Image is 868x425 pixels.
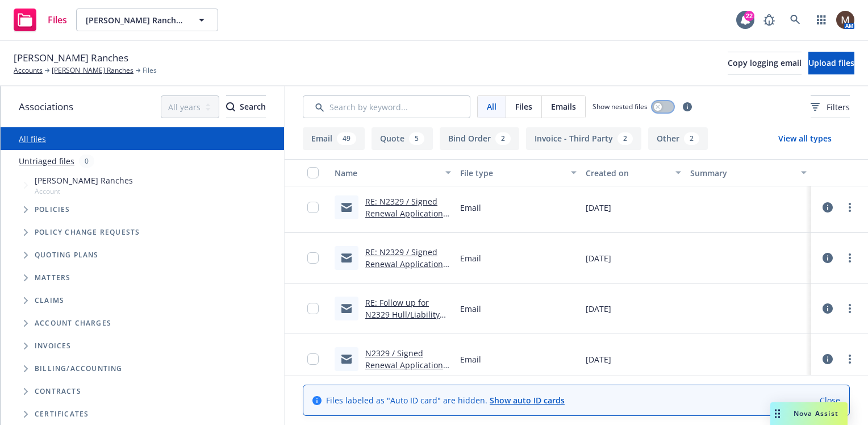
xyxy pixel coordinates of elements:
button: Name [330,159,456,186]
button: Quote [372,127,433,150]
button: Nova Assist [770,402,848,425]
span: Filters [827,101,850,113]
span: Emails [551,101,576,113]
button: Upload files [808,52,854,74]
a: Show auto ID cards [490,395,565,406]
div: 22 [744,11,754,21]
button: Email [303,127,365,150]
div: 2 [684,132,699,145]
span: Email [460,202,481,214]
input: Toggle Row Selected [307,252,319,264]
a: Accounts [14,65,43,76]
button: SearchSearch [226,95,266,118]
a: more [843,352,857,366]
span: Email [460,353,481,365]
div: 2 [495,132,511,145]
div: Summary [690,167,794,179]
span: Policy change requests [35,229,140,236]
button: Created on [581,159,686,186]
a: RE: Follow up for N2329 Hull/Liability Renewal – Request for Updates [365,297,450,344]
a: more [843,251,857,265]
span: Policies [35,206,70,213]
span: All [487,101,496,113]
button: Other [648,127,708,150]
a: Report a Bug [758,9,781,31]
div: 49 [337,132,356,145]
input: Toggle Row Selected [307,303,319,314]
button: Invoice - Third Party [526,127,641,150]
div: 0 [79,155,94,168]
input: Select all [307,167,319,178]
span: [PERSON_NAME] Ranches [14,51,128,65]
button: View all types [760,127,850,150]
a: All files [19,134,46,144]
span: Quoting plans [35,252,99,259]
button: Filters [811,95,850,118]
span: Files [143,65,157,76]
span: Matters [35,274,70,281]
span: [PERSON_NAME] Ranches [35,174,133,186]
svg: Search [226,102,235,111]
div: Created on [586,167,669,179]
input: Search by keyword... [303,95,470,118]
span: Billing/Accounting [35,365,123,372]
span: Invoices [35,343,72,349]
span: Account charges [35,320,111,327]
span: [DATE] [586,202,611,214]
span: [PERSON_NAME] Ranches [86,14,184,26]
span: Files labeled as "Auto ID card" are hidden. [326,394,565,406]
span: [DATE] [586,303,611,315]
img: photo [836,11,854,29]
button: Bind Order [440,127,519,150]
a: more [843,201,857,214]
span: Upload files [808,57,854,68]
a: [PERSON_NAME] Ranches [52,65,133,76]
a: RE: N2329 / Signed Renewal Application / [PERSON_NAME] Ranches / [DATE] [365,196,448,243]
div: File type [460,167,564,179]
div: 5 [409,132,424,145]
a: Close [820,394,840,406]
span: Show nested files [592,102,648,111]
span: Account [35,186,133,196]
a: Untriaged files [19,155,74,167]
a: Files [9,4,72,36]
span: [DATE] [586,353,611,365]
input: Toggle Row Selected [307,202,319,213]
span: Copy logging email [728,57,802,68]
div: Drag to move [770,402,784,425]
div: Search [226,96,266,118]
input: Toggle Row Selected [307,353,319,365]
button: Copy logging email [728,52,802,74]
span: Files [515,101,532,113]
span: Associations [19,99,73,114]
span: Claims [35,297,64,304]
span: Contracts [35,388,81,395]
button: File type [456,159,581,186]
span: Nova Assist [794,409,838,418]
div: Tree Example [1,172,284,357]
span: Email [460,252,481,264]
a: Switch app [810,9,833,31]
a: Search [784,9,807,31]
span: Certificates [35,411,89,418]
span: Email [460,303,481,315]
span: Files [48,15,67,24]
button: Summary [686,159,811,186]
span: [DATE] [586,252,611,264]
a: N2329 / Signed Renewal Application / [PERSON_NAME] Ranches / [DATE] [365,348,448,394]
a: more [843,302,857,315]
span: Filters [811,101,850,113]
a: RE: N2329 / Signed Renewal Application / [PERSON_NAME] Ranches / [DATE] [365,247,448,293]
div: 2 [617,132,633,145]
div: Name [335,167,439,179]
button: [PERSON_NAME] Ranches [76,9,218,31]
